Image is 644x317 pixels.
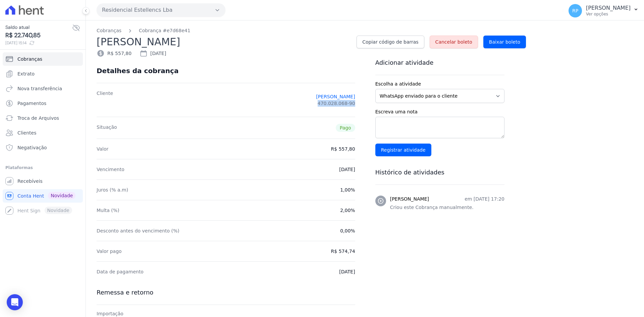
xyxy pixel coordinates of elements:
[572,8,578,13] span: RP
[435,39,472,45] span: Cancelar boleto
[140,49,166,57] div: [DATE]
[3,141,83,154] a: Negativação
[97,227,179,234] dt: Desconto antes do vencimento (%)
[3,189,83,203] a: Conta Hent Novidade
[563,1,644,20] button: RP [PERSON_NAME] Ver opções
[316,93,355,100] a: [PERSON_NAME]
[3,67,83,81] a: Extrato
[339,166,355,173] dd: [DATE]
[336,124,355,132] span: Pago
[430,36,478,48] a: Cancelar boleto
[339,268,355,275] dd: [DATE]
[97,124,117,132] dt: Situação
[3,111,83,125] a: Troca de Arquivos
[375,59,504,67] h3: Adicionar atividade
[340,207,355,214] dd: 2,00%
[5,40,72,46] span: [DATE] 15:14
[17,144,47,151] span: Negativação
[331,248,355,255] dd: R$ 574,74
[17,85,62,92] span: Nova transferência
[586,11,631,17] p: Ver opções
[97,27,121,34] a: Cobranças
[390,204,504,211] p: Criou este Cobrança manualmente.
[5,31,72,40] span: R$ 22.740,85
[375,144,431,156] input: Registrar atividade
[340,227,355,234] dd: 0,00%
[97,248,122,255] dt: Valor pago
[97,207,119,214] dt: Multa (%)
[17,178,43,184] span: Recebíveis
[97,310,355,317] div: Importação
[357,36,424,48] a: Copiar código de barras
[17,115,59,121] span: Troca de Arquivos
[48,192,75,199] span: Novidade
[97,34,351,49] h2: [PERSON_NAME]
[318,100,355,107] span: 470.028.068-90
[97,268,144,275] dt: Data de pagamento
[586,5,631,11] p: [PERSON_NAME]
[5,52,80,217] nav: Sidebar
[97,288,355,297] h3: Remessa e retorno
[3,52,83,66] a: Cobranças
[97,3,225,17] button: Residencial Estellencs Lba
[97,146,108,152] dt: Valor
[3,126,83,140] a: Clientes
[97,187,128,193] dt: Juros (% a.m)
[97,27,633,34] nav: Breadcrumb
[5,24,72,31] span: Saldo atual
[465,196,504,203] p: em [DATE] 17:20
[375,81,504,88] label: Escolha a atividade
[489,39,520,45] span: Baixar boleto
[340,187,355,193] dd: 1,00%
[97,49,131,57] div: R$ 557,80
[390,196,429,203] h3: [PERSON_NAME]
[17,100,46,107] span: Pagamentos
[331,146,355,152] dd: R$ 557,80
[17,56,42,62] span: Cobranças
[97,166,124,173] dt: Vencimento
[5,164,80,172] div: Plataformas
[483,36,526,48] a: Baixar boleto
[17,129,36,136] span: Clientes
[17,70,35,77] span: Extrato
[3,82,83,95] a: Nova transferência
[97,67,178,75] div: Detalhes da cobrança
[3,174,83,188] a: Recebíveis
[17,193,44,199] span: Conta Hent
[139,27,191,34] a: Cobrança #e7d68e41
[7,294,23,310] div: Open Intercom Messenger
[375,168,504,176] h3: Histórico de atividades
[3,97,83,110] a: Pagamentos
[97,90,113,110] dt: Cliente
[362,39,418,45] span: Copiar código de barras
[375,108,504,115] label: Escreva uma nota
